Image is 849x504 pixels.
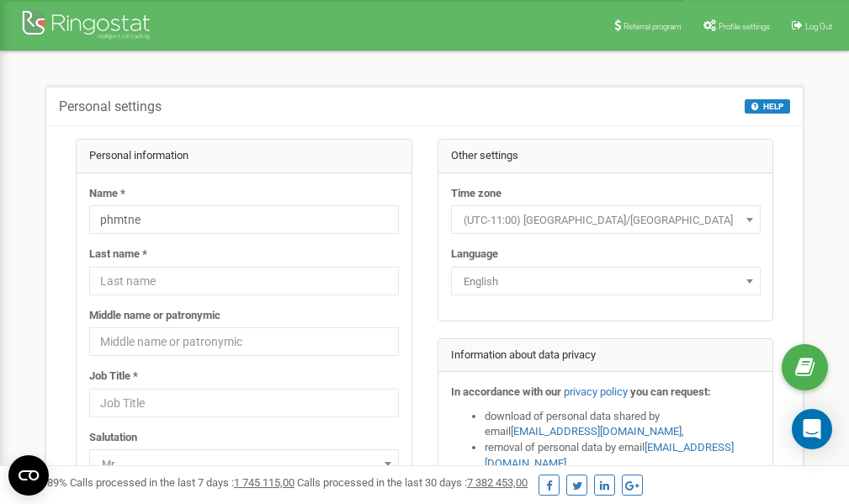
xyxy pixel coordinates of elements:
[234,476,294,489] u: 1 745 115,00
[630,385,711,398] strong: you can request:
[451,385,561,398] strong: In accordance with our
[8,455,49,496] button: Open CMP widget
[89,430,137,446] label: Salutation
[70,476,294,489] span: Calls processed in the last 7 days :
[451,186,501,202] label: Time zone
[89,449,399,478] span: Mr.
[89,205,399,234] input: Name
[623,22,682,31] span: Referral program
[485,440,761,471] li: removal of personal data by email ,
[89,369,138,385] label: Job Title *
[805,22,832,31] span: Log Out
[485,409,761,440] li: download of personal data shared by email ,
[792,409,832,449] div: Open Intercom Messenger
[745,99,790,114] button: HELP
[451,205,761,234] span: (UTC-11:00) Pacific/Midway
[438,140,773,173] div: Other settings
[77,140,411,173] div: Personal information
[89,186,125,202] label: Name *
[89,327,399,356] input: Middle name or patronymic
[457,270,755,294] span: English
[89,267,399,295] input: Last name
[564,385,628,398] a: privacy policy
[438,339,773,373] div: Information about data privacy
[719,22,770,31] span: Profile settings
[89,389,399,417] input: Job Title
[451,247,498,263] label: Language
[95,453,393,476] span: Mr.
[451,267,761,295] span: English
[59,99,162,114] h5: Personal settings
[467,476,528,489] u: 7 382 453,00
[511,425,682,438] a: [EMAIL_ADDRESS][DOMAIN_NAME]
[297,476,528,489] span: Calls processed in the last 30 days :
[89,308,220,324] label: Middle name or patronymic
[457,209,755,232] span: (UTC-11:00) Pacific/Midway
[89,247,147,263] label: Last name *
